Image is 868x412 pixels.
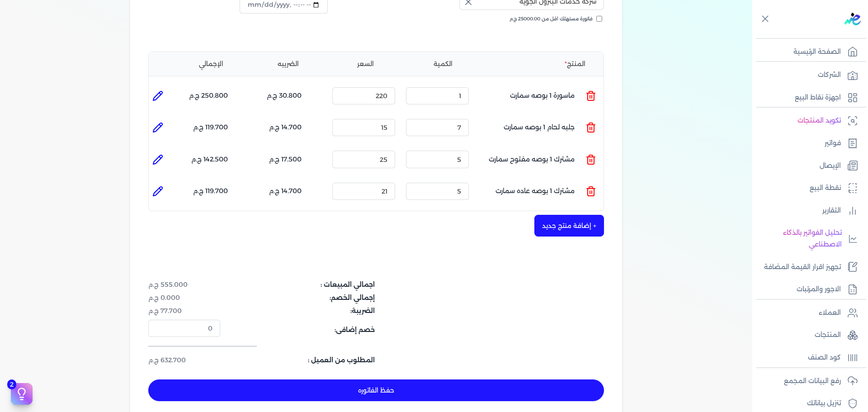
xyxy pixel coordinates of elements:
[406,59,480,69] li: الكمية
[810,182,841,194] p: نقطة البيع
[193,185,228,197] p: 119.700 ج.م
[269,122,302,133] p: 14.700 ج.م
[329,59,402,69] li: السعر
[226,355,375,365] dt: المطلوب من العميل :
[818,69,841,81] p: الشركات
[752,348,863,367] a: كود الصنف
[819,307,841,319] p: العملاء
[226,293,375,303] dt: إجمالي الخصم:
[148,293,220,303] dd: 0.000 ج.م
[752,223,863,254] a: تحليل الفواتير بالذكاء الاصطناعي
[504,115,575,140] p: جلبه لحام 1 بوصه سمارت
[226,280,375,289] dt: اجمالي المبيعات :
[7,379,16,389] span: 2
[825,137,841,149] p: فواتير
[757,227,842,250] p: تحليل الفواتير بالذكاء الاصطناعي
[752,66,863,85] a: الشركات
[148,379,604,401] button: حفظ الفاتوره
[807,398,841,409] p: تنزيل بياناتك
[148,355,220,365] dd: 632.700 ج.م
[822,205,841,217] p: التقارير
[509,15,593,23] span: فاتورة مستهلك اقل من 25000.00 ج.م
[795,92,841,104] p: اجهزة نقاط البيع
[752,88,863,107] a: اجهزة نقاط البيع
[752,280,863,299] a: الاجور والمرتبات
[752,156,863,175] a: الإيصال
[269,185,302,197] p: 14.700 ج.م
[189,90,228,102] p: 250.800 ج.م
[752,179,863,198] a: نقطة البيع
[752,111,863,130] a: تكويد المنتجات
[226,320,375,337] dt: خصم إضافى:
[267,90,302,102] p: 30.800 ج.م
[251,59,325,69] li: الضريبه
[752,372,863,391] a: رفع البيانات المجمع
[793,46,841,58] p: الصفحة الرئيسية
[193,122,228,133] p: 119.700 ج.م
[752,43,863,62] a: الصفحة الرئيسية
[191,154,228,166] p: 142.500 ج.م
[764,261,841,273] p: تجهيز اقرار القيمة المضافة
[269,154,302,166] p: 17.500 ج.م
[797,284,841,295] p: الاجور والمرتبات
[752,303,863,322] a: العملاء
[483,59,596,69] li: المنتج
[534,215,604,237] button: + إضافة منتج جديد
[226,306,375,316] dt: الضريبة:
[752,258,863,277] a: تجهيز اقرار القيمة المضافة
[784,375,841,387] p: رفع البيانات المجمع
[820,160,841,172] p: الإيصال
[495,179,575,204] p: مشترك 1 بوصه عاده سمارت
[148,280,220,289] dd: 555.000 ج.م
[489,147,575,171] p: مشترك 1 بوصه مفتوح سمارت
[510,84,575,108] p: ماسورة 1 بوصه سمارت
[815,329,841,341] p: المنتجات
[752,201,863,220] a: التقارير
[808,352,841,364] p: كود الصنف
[844,13,861,25] img: logo
[752,326,863,345] a: المنتجات
[11,383,33,405] button: 2
[174,59,248,69] li: الإجمالي
[797,115,841,127] p: تكويد المنتجات
[752,134,863,153] a: فواتير
[148,306,220,316] dd: 77.700 ج.م
[596,16,602,22] input: فاتورة مستهلك اقل من 25000.00 ج.م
